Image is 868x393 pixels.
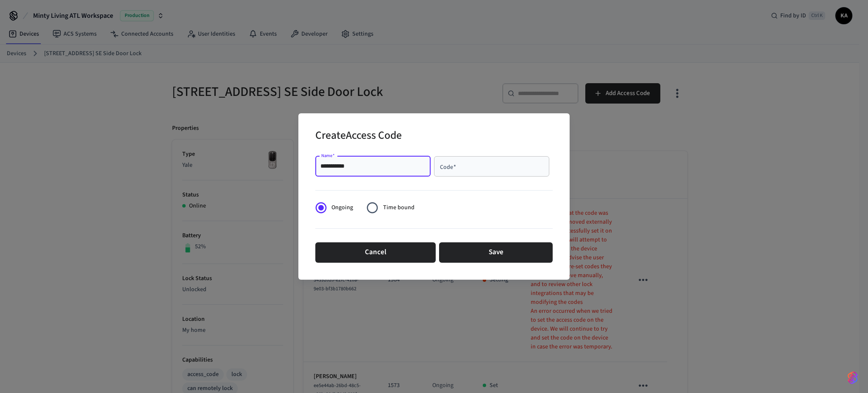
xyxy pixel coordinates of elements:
[439,242,553,263] button: Save
[321,152,335,159] label: Name
[331,203,353,212] span: Ongoing
[315,124,402,149] h2: Create Access Code
[383,203,415,212] span: Time bound
[315,242,436,263] button: Cancel
[848,371,858,385] img: SeamLogoGradient.69752ec5.svg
